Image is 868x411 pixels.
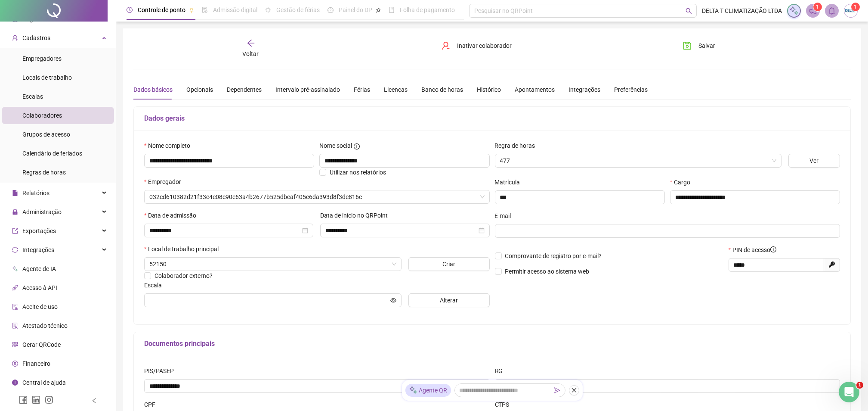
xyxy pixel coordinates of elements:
[144,113,840,124] h5: Dados gerais
[213,6,257,13] span: Admissão digital
[405,384,451,397] div: Agente QR
[22,169,66,176] span: Regras de horas
[243,50,259,57] span: Voltar
[32,395,40,404] span: linkedin
[127,7,133,13] span: clock-circle
[354,143,360,149] span: info-circle
[22,209,62,215] span: Administração
[22,227,56,234] span: Exportações
[22,150,82,157] span: Calendário de feriados
[22,55,62,62] span: Empregadores
[435,39,518,53] button: Inativar colaborador
[440,296,458,305] span: Alterar
[698,41,715,50] span: Salvar
[12,285,18,291] span: api
[149,190,485,203] span: 032cd610382d21f33e4e08c90e63a4b2677b525dbeaf405e6da393d8f3de816c
[554,387,560,393] span: send
[12,380,18,386] span: info-circle
[265,7,271,13] span: sun
[154,272,213,279] span: Colaborador externo?
[45,395,53,404] span: instagram
[247,39,255,47] span: arrow-left
[495,141,541,150] label: Regra de horas
[683,41,692,50] span: save
[144,400,161,409] label: CPF
[851,3,860,11] sup: Atualize o seu contato no menu Meus Dados
[686,8,692,14] span: search
[856,382,863,389] span: 1
[409,386,417,395] img: sparkle-icon.fc2bf0ac1784a2077858766a79e2daf3.svg
[400,6,455,13] span: Folha de pagamento
[568,85,600,94] div: Integrações
[22,341,61,348] span: Gerar QRCode
[571,387,577,393] span: close
[327,7,334,13] span: dashboard
[477,85,501,94] div: Histórico
[789,6,799,16] img: sparkle-icon.fc2bf0ac1784a2077858766a79e2daf3.svg
[839,382,859,402] iframe: Intercom live chat
[495,177,526,187] label: Matrícula
[339,6,372,13] span: Painel do DP
[809,7,817,15] span: notification
[22,34,50,41] span: Cadastros
[22,360,50,367] span: Financeiro
[614,85,648,94] div: Preferências
[144,339,840,349] h5: Documentos principais
[144,366,179,376] label: PIS/PASEP
[12,247,18,253] span: sync
[12,209,18,215] span: lock
[22,131,70,138] span: Grupos de acesso
[505,252,602,259] span: Comprovante de registro por e-mail?
[828,7,836,15] span: bell
[500,154,776,167] span: 477
[702,6,782,16] span: DELTA T CLIMATIZAÇÃO LTDA
[133,85,173,94] div: Dados básicos
[275,85,340,94] div: Intervalo pré-assinalado
[22,74,72,81] span: Locais de trabalho
[144,244,224,254] label: Local de trabalho principal
[22,265,56,272] span: Agente de IA
[788,154,840,168] button: Ver
[22,303,58,310] span: Aceite de uso
[813,3,822,11] sup: 1
[670,177,696,187] label: Cargo
[12,361,18,367] span: dollar
[22,190,49,196] span: Relatórios
[770,246,776,252] span: info-circle
[732,245,776,255] span: PIN de acesso
[408,293,490,307] button: Alterar
[12,304,18,310] span: audit
[442,259,455,269] span: Criar
[495,211,517,221] label: E-mail
[12,228,18,234] span: export
[22,93,43,100] span: Escalas
[189,8,194,13] span: pushpin
[457,41,512,50] span: Inativar colaborador
[389,7,395,13] span: book
[138,6,185,13] span: Controle de ponto
[91,398,97,404] span: left
[816,4,819,10] span: 1
[320,211,393,220] label: Data de início no QRPoint
[22,379,66,386] span: Central de ajuda
[22,246,54,253] span: Integrações
[12,323,18,329] span: solution
[144,177,187,187] label: Empregador
[495,366,509,376] label: RG
[227,85,262,94] div: Dependentes
[144,211,202,220] label: Data de admissão
[186,85,213,94] div: Opcionais
[19,395,28,404] span: facebook
[319,141,352,150] span: Nome social
[330,169,386,176] span: Utilizar nos relatórios
[844,4,857,17] img: 1782
[676,39,722,53] button: Salvar
[202,7,208,13] span: file-done
[149,258,396,271] span: 52150
[276,6,320,13] span: Gestão de férias
[12,35,18,41] span: user-add
[854,4,857,10] span: 1
[809,156,819,165] span: Ver
[421,85,463,94] div: Banco de horas
[22,322,68,329] span: Atestado técnico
